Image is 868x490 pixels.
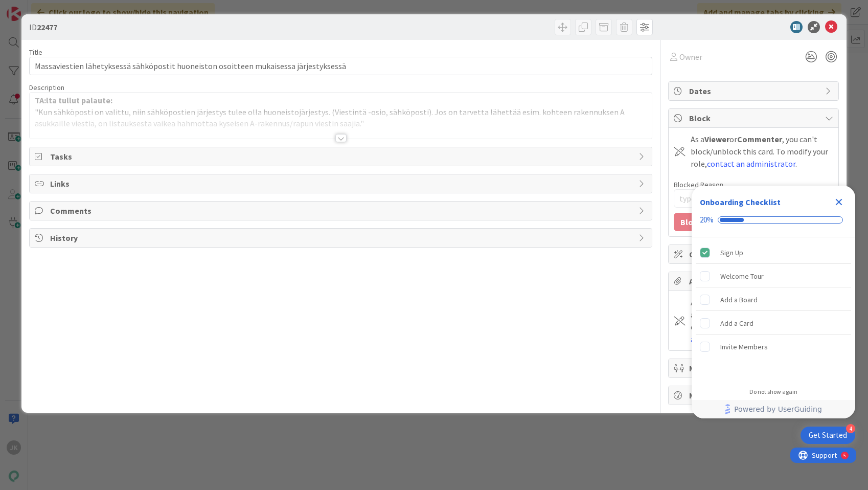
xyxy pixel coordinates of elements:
div: Add a Board [720,294,758,306]
span: Description [29,83,64,92]
span: Powered by UserGuiding [734,403,822,415]
span: Attachments [689,275,820,287]
a: Powered by UserGuiding [697,400,850,418]
span: ID [29,21,57,33]
a: contact an administrator [707,159,795,169]
span: Block [689,112,820,124]
div: 5 [53,4,56,12]
div: Close Checklist [831,194,847,210]
span: Dates [689,85,820,97]
div: Open Get Started checklist, remaining modules: 4 [801,427,855,444]
b: Commenter [737,134,782,144]
label: Blocked Reason [674,180,723,189]
div: Invite Members is incomplete. [696,336,851,358]
div: Get Started [809,430,847,440]
span: Custom Fields [689,248,820,260]
div: Add a Card [720,317,753,329]
strong: TA:lta tullut palaute: [35,95,112,105]
div: Onboarding Checklist [700,196,781,208]
div: Checklist Container [692,186,855,418]
div: Checklist progress: 20% [700,215,847,225]
div: Add a Board is incomplete. [696,288,851,311]
b: 22477 [37,22,57,32]
input: type card name here... [29,57,652,75]
div: As a or , you can't block/unblock this card. To modify your role, . [691,133,833,170]
span: Owner [679,51,702,63]
div: Welcome Tour is incomplete. [696,265,851,287]
span: History [50,232,633,244]
div: Invite Members [720,341,768,353]
span: Metrics [689,389,820,402]
div: Sign Up [720,247,743,259]
p: "Kun sähköposti on valittu, niin sähköpostien järjestys tulee olla huoneistojärjestys. (Viestintä... [35,106,646,129]
span: Support [21,2,47,14]
button: Block [674,213,709,231]
span: Links [50,177,633,190]
b: Viewer [704,134,729,144]
div: Checklist items [692,237,855,381]
div: 20% [700,215,714,225]
div: Do not show again [749,388,797,396]
span: Comments [50,205,633,217]
span: Tasks [50,150,633,163]
label: Title [29,48,42,57]
div: 4 [846,424,855,433]
div: Sign Up is complete. [696,241,851,264]
div: Add a Card is incomplete. [696,312,851,335]
span: Mirrors [689,362,820,374]
div: Footer [692,400,855,418]
div: As a or , you can't add attachments, you can only view existing ones. To modify your role, . [691,296,833,345]
div: Welcome Tour [720,270,764,282]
